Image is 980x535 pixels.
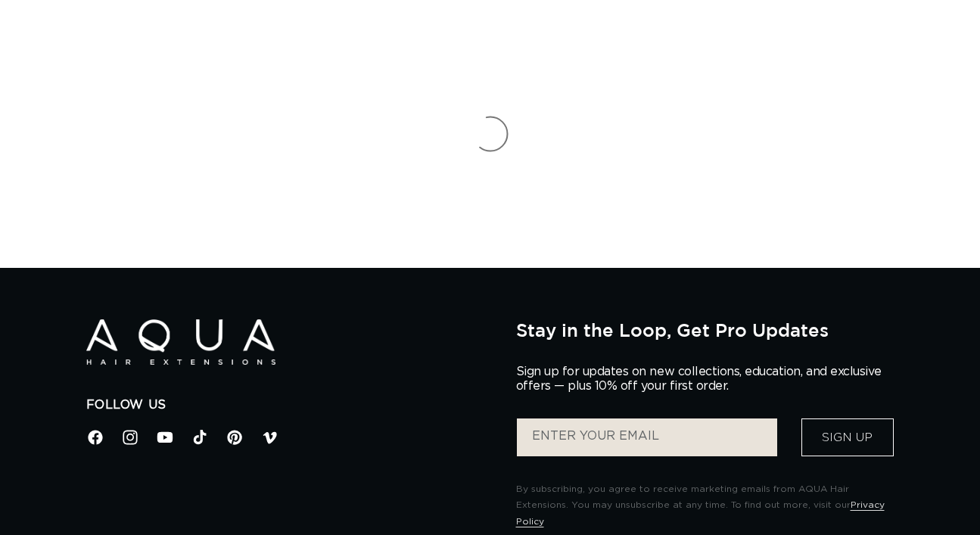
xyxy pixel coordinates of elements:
p: Sign up for updates on new collections, education, and exclusive offers — plus 10% off your first... [516,365,894,393]
button: Sign Up [801,418,894,456]
h2: Follow Us [86,397,493,413]
h2: Stay in the Loop, Get Pro Updates [516,319,894,341]
input: ENTER YOUR EMAIL [517,418,777,456]
a: Privacy Policy [516,500,885,526]
p: By subscribing, you agree to receive marketing emails from AQUA Hair Extensions. You may unsubscr... [516,481,894,530]
img: Aqua Hair Extensions [86,319,275,365]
